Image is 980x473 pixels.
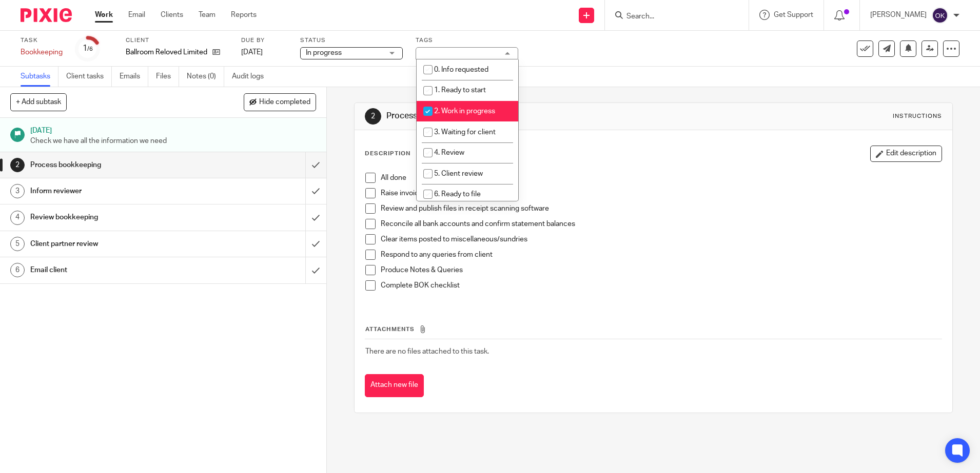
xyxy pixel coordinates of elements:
div: 6 [10,263,25,277]
label: Tags [416,36,518,45]
span: 5. Client review [434,170,483,177]
div: 5 [10,237,25,251]
p: Clear items posted to miscellaneous/sundries [381,234,942,244]
span: In progress [306,49,342,56]
button: Attach new file [365,374,424,397]
p: Description [365,150,410,158]
a: Notes (0) [187,67,224,87]
span: 0. Info requested [434,66,488,73]
button: Edit description [870,146,942,162]
div: Instructions [893,112,942,120]
p: All done [381,173,942,183]
label: Due by [241,36,287,45]
span: 3. Waiting for client [434,129,496,136]
h1: Process bookkeeping [30,157,207,173]
span: 4. Review [434,149,464,156]
div: Bookkeeping [21,47,63,57]
p: Complete BOK checklist [381,280,942,291]
input: Search [625,12,718,22]
button: Hide completed [244,93,316,111]
button: + Add subtask [10,93,67,111]
span: There are no files attached to this task. [365,348,489,355]
h1: [DATE] [30,123,316,136]
a: Email [128,10,145,20]
span: Hide completed [259,98,310,107]
label: Task [21,36,63,45]
p: [PERSON_NAME] [870,10,927,20]
span: [DATE] [241,49,263,56]
p: Review and publish files in receipt scanning software [381,203,942,214]
h1: Process bookkeeping [386,111,675,121]
p: Check we have all the information we need [30,136,316,146]
a: Client tasks [66,67,112,87]
div: 2 [10,158,25,172]
p: Raise invoices (If needed) [381,188,942,198]
div: 2 [365,108,381,125]
small: /6 [87,46,93,52]
a: Team [199,10,215,20]
label: Status [300,36,403,45]
div: 1 [83,43,93,54]
a: Reports [231,10,257,20]
img: svg%3E [932,7,948,24]
a: Files [156,67,179,87]
a: Audit logs [232,67,271,87]
p: Respond to any queries from client [381,250,942,260]
h1: Client partner review [30,236,207,252]
h1: Review bookkeeping [30,210,207,225]
span: 2. Work in progress [434,108,495,115]
p: Produce Notes & Queries [381,265,942,275]
span: Get Support [774,11,813,18]
span: 6. Ready to file [434,191,481,198]
a: Clients [161,10,183,20]
a: Subtasks [21,67,58,87]
a: Work [95,10,113,20]
h1: Inform reviewer [30,183,207,199]
div: 4 [10,211,25,225]
a: Emails [120,67,148,87]
p: Ballroom Reloved Limited [126,47,207,57]
span: Attachments [365,326,415,332]
label: Client [126,36,228,45]
span: 1. Ready to start [434,87,486,94]
h1: Email client [30,262,207,278]
div: 3 [10,184,25,198]
p: Reconcile all bank accounts and confirm statement balances [381,219,942,229]
img: Pixie [21,8,72,22]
